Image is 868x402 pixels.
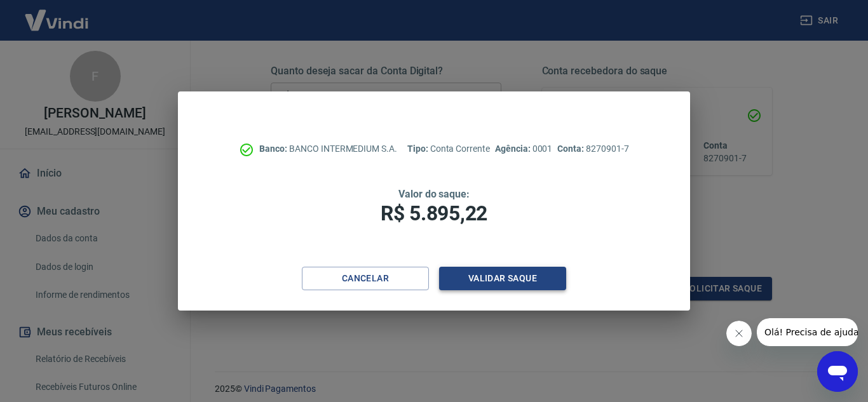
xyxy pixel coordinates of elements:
iframe: Botão para abrir a janela de mensagens [817,351,858,392]
span: Olá! Precisa de ajuda? [8,9,107,19]
p: 0001 [495,142,552,156]
iframe: Mensagem da empresa [757,318,858,346]
p: Conta Corrente [407,142,490,156]
button: Validar saque [439,267,566,290]
span: Agência: [495,144,532,154]
span: Tipo: [407,144,430,154]
span: R$ 5.895,22 [381,201,487,225]
span: Banco: [259,144,289,154]
button: Cancelar [302,267,429,290]
span: Conta: [557,144,586,154]
p: BANCO INTERMEDIUM S.A. [259,142,397,156]
iframe: Fechar mensagem [726,321,752,346]
span: Valor do saque: [398,188,470,200]
p: 8270901-7 [557,142,628,156]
